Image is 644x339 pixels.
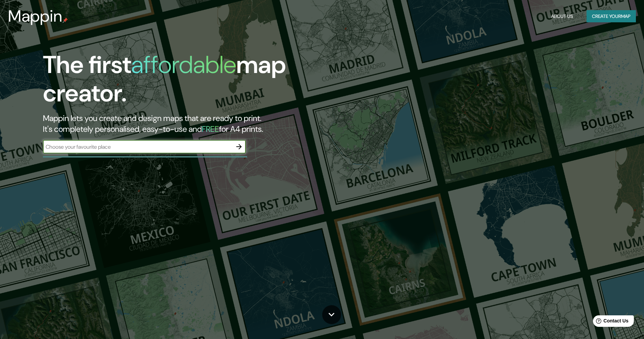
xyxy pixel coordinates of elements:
h2: Mappin lets you create and design maps that are ready to print. It's completely personalised, eas... [43,113,365,135]
h3: Mappin [8,7,63,26]
h1: The first map creator. [43,51,365,113]
img: mappin-pin [63,18,68,23]
button: About Us [548,10,576,23]
iframe: Help widget launcher [584,313,637,332]
h5: FREE [202,124,219,134]
button: Create yourmap [587,10,636,23]
input: Choose your favourite place [43,143,232,151]
h1: affordable [131,49,236,80]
